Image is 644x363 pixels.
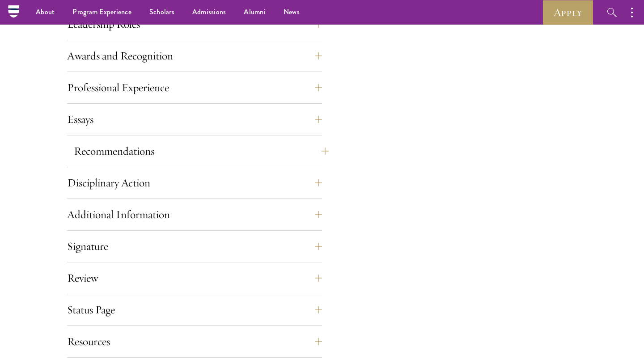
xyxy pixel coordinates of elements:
button: Additional Information [67,204,322,225]
button: Resources [67,331,322,352]
button: Review [67,267,322,289]
button: Recommendations [74,140,329,162]
button: Status Page [67,299,322,321]
button: Awards and Recognition [67,45,322,67]
button: Disciplinary Action [67,172,322,194]
button: Signature [67,236,322,257]
button: Essays [67,109,322,130]
button: Professional Experience [67,77,322,98]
